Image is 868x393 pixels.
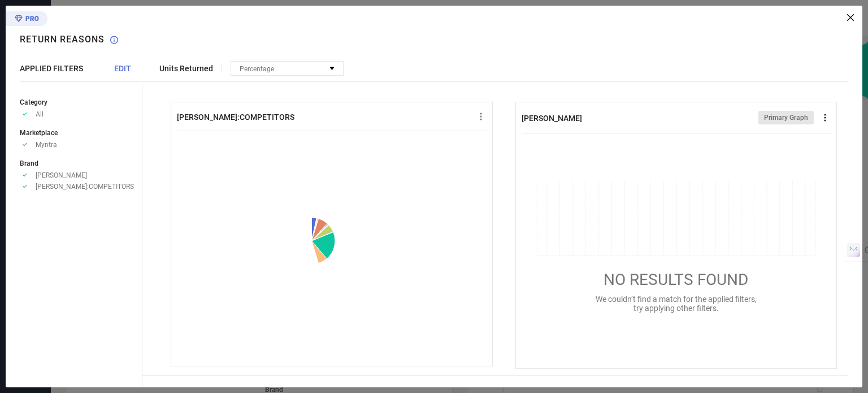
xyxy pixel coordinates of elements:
div: Premium [6,11,47,28]
span: EDIT [114,64,131,73]
span: [PERSON_NAME] [36,171,87,179]
span: Primary Graph [764,114,808,122]
span: [PERSON_NAME]:COMPETITORS [36,183,134,191]
span: Marketplace [20,129,58,137]
h1: Return Reasons [20,34,105,45]
span: Units Returned [159,64,213,73]
span: NO RESULTS FOUND [604,270,748,289]
span: We couldn’t find a match for the applied filters, try applying other filters. [596,295,757,313]
span: Percentage [240,65,274,73]
span: Myntra [36,141,57,149]
span: Category [20,98,47,106]
span: Brand [20,159,38,167]
span: APPLIED FILTERS [20,64,83,73]
span: [PERSON_NAME]:COMPETITORS [177,113,294,122]
span: All [36,110,44,118]
span: [PERSON_NAME] [522,114,582,123]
